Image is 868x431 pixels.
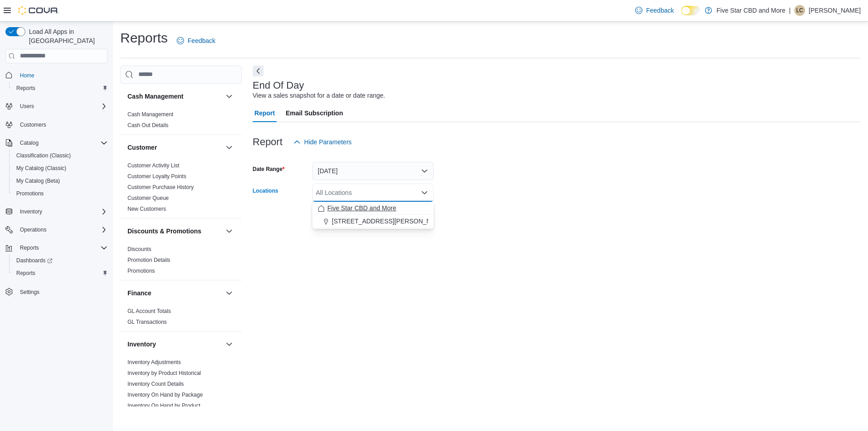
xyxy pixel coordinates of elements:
[16,152,71,159] span: Classification (Classic)
[681,6,700,15] input: Dark Mode
[127,92,184,101] h3: Cash Management
[16,242,42,253] button: Reports
[127,246,151,252] a: Discounts
[16,224,50,235] button: Operations
[421,189,428,196] button: Close list of options
[224,142,235,153] button: Customer
[253,187,278,194] label: Locations
[312,202,434,228] div: Choose from the following options
[127,184,194,190] a: Customer Purchase History
[127,246,151,253] span: Discounts
[809,5,861,16] p: [PERSON_NAME]
[127,227,222,236] button: Discounts & Promotions
[127,380,184,388] span: Inventory Count Details
[20,72,34,79] span: Home
[120,306,242,331] div: Finance
[16,177,60,185] span: My Catalog (Beta)
[127,257,170,263] a: Promotion Details
[794,5,805,16] div: Lindsey Criswell
[127,403,200,409] a: Inventory On Hand by Product
[789,5,791,16] p: |
[16,70,38,81] a: Home
[127,308,171,315] span: GL Account Totals
[127,289,222,298] button: Finance
[13,83,39,94] a: Reports
[127,162,179,169] a: Customer Activity List
[16,190,44,197] span: Promotions
[20,208,42,215] span: Inventory
[120,109,242,134] div: Cash Management
[224,288,235,298] button: Finance
[5,65,108,322] nav: Complex example
[253,66,264,76] button: Next
[127,227,201,236] h3: Discounts & Promotions
[16,119,50,130] a: Customers
[120,29,168,47] h1: Reports
[16,206,108,217] span: Inventory
[127,143,157,152] h3: Customer
[312,202,434,215] button: Five Star CBD and More
[188,36,215,45] span: Feedback
[127,194,169,202] span: Customer Queue
[13,163,70,174] a: My Catalog (Classic)
[127,195,169,201] a: Customer Queue
[16,224,108,235] span: Operations
[9,187,111,200] button: Promotions
[796,5,803,16] span: LC
[253,91,385,100] div: View a sales snapshot for a date or date range.
[304,137,352,147] span: Hide Parameters
[632,1,677,19] a: Feedback
[127,143,222,152] button: Customer
[13,150,108,161] span: Classification (Classic)
[127,392,203,398] a: Inventory On Hand by Package
[127,206,166,212] a: New Customers
[13,83,108,94] span: Reports
[16,101,38,112] button: Users
[25,27,108,45] span: Load All Apps in [GEOGRAPHIC_DATA]
[20,103,34,110] span: Users
[127,173,186,180] span: Customer Loyalty Points
[127,268,155,274] a: Promotions
[2,223,111,236] button: Operations
[286,104,343,122] span: Email Subscription
[312,215,434,228] button: [STREET_ADDRESS][PERSON_NAME]
[16,286,108,297] span: Settings
[224,91,235,102] button: Cash Management
[20,139,38,147] span: Catalog
[2,285,111,298] button: Settings
[2,118,111,131] button: Customers
[16,206,46,217] button: Inventory
[9,254,111,267] a: Dashboards
[20,226,47,233] span: Operations
[253,80,304,91] h3: End Of Day
[327,204,396,213] span: Five Star CBD and More
[127,370,201,376] a: Inventory by Product Historical
[20,121,46,128] span: Customers
[16,137,108,148] span: Catalog
[16,165,66,172] span: My Catalog (Classic)
[127,319,167,325] a: GL Transactions
[127,111,173,118] a: Cash Management
[173,32,219,50] a: Feedback
[2,242,111,254] button: Reports
[312,162,434,180] button: [DATE]
[16,242,108,253] span: Reports
[290,133,355,151] button: Hide Parameters
[127,402,200,409] span: Inventory On Hand by Product
[127,359,181,365] a: Inventory Adjustments
[2,205,111,218] button: Inventory
[127,340,156,349] h3: Inventory
[13,150,75,161] a: Classification (Classic)
[120,160,242,218] div: Customer
[224,226,235,237] button: Discounts & Promotions
[2,137,111,149] button: Catalog
[16,70,108,81] span: Home
[253,137,283,147] h3: Report
[2,100,111,113] button: Users
[20,244,39,251] span: Reports
[13,255,108,266] span: Dashboards
[16,270,35,277] span: Reports
[127,92,222,101] button: Cash Management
